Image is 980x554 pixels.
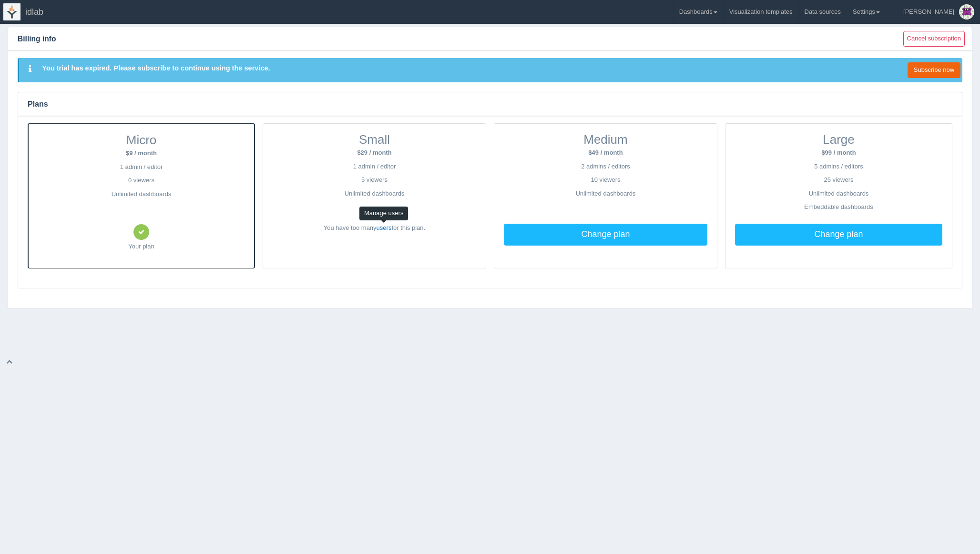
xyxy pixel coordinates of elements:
p: Unlimited dashboards [38,190,245,199]
span: idlab [25,7,43,17]
p: $99 / month [735,148,942,158]
p: 25 viewers [735,176,942,185]
p: 10 viewers [504,176,707,185]
p: Unlimited dashboards [735,189,942,198]
span: Large [823,132,855,147]
span: Micro [126,133,157,147]
img: Profile Picture [959,4,974,20]
h3: Plans [18,92,962,116]
p: $9 / month [38,149,245,158]
div: [PERSON_NAME] [903,2,954,21]
p: Unlimited dashboards [273,189,476,198]
p: Embeddable dashboards [735,203,942,219]
a: users [377,224,392,231]
p: $29 / month [273,148,476,158]
span: Medium [583,132,627,147]
a: Subscribe now [908,62,960,78]
a: Change plan [735,224,942,246]
p: 5 viewers [273,176,476,185]
h4: You trial has expired. Please subscribe to continue using the service. [42,62,277,74]
div: Manage users [359,207,408,220]
a: Change plan [504,224,707,246]
p: 0 viewers [38,176,245,185]
a: Cancel subscription [903,31,965,47]
p: 1 admin / editor [38,163,245,172]
p: $49 / month [504,148,707,158]
img: logo-icon-white-65218e21b3e149ebeb43c0d521b2b0920224ca4d96276e4423216f8668933697.png [3,3,20,20]
span: Small [359,132,390,147]
p: Unlimited dashboards [504,189,707,198]
p: 5 admins / editors [735,162,942,171]
p: 2 admins / editors [504,162,707,171]
p: You have too many for this plan. [273,224,476,233]
p: Your plan [38,242,245,251]
p: 1 admin / editor [273,162,476,171]
h3: Billing info [8,27,894,51]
